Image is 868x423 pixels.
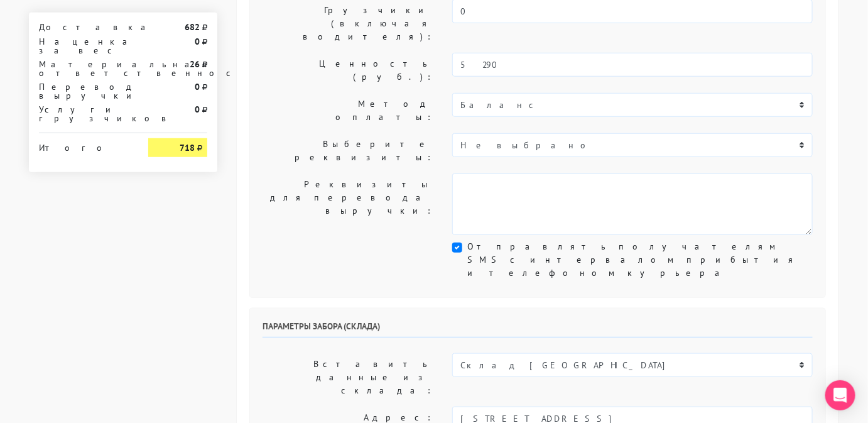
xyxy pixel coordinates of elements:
[467,240,813,280] label: Отправлять получателям SMS с интервалом прибытия и телефоном курьера
[825,380,855,410] div: Open Intercom Messenger
[195,104,200,115] strong: 0
[195,81,200,92] strong: 0
[180,142,195,153] strong: 718
[30,37,139,55] div: Наценка за вес
[253,353,443,402] label: Вставить данные из склада:
[39,138,129,152] div: Итого
[253,93,443,128] label: Метод оплаты:
[263,321,813,338] h6: Параметры забора (склада)
[30,23,139,31] div: Доставка
[190,58,200,70] strong: 26
[30,105,139,123] div: Услуги грузчиков
[253,53,443,88] label: Ценность (руб.):
[253,133,443,168] label: Выберите реквизиты:
[195,36,200,47] strong: 0
[30,60,139,77] div: Материальная ответственность
[185,21,200,33] strong: 682
[30,82,139,100] div: Перевод выручки
[253,173,443,235] label: Реквизиты для перевода выручки:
